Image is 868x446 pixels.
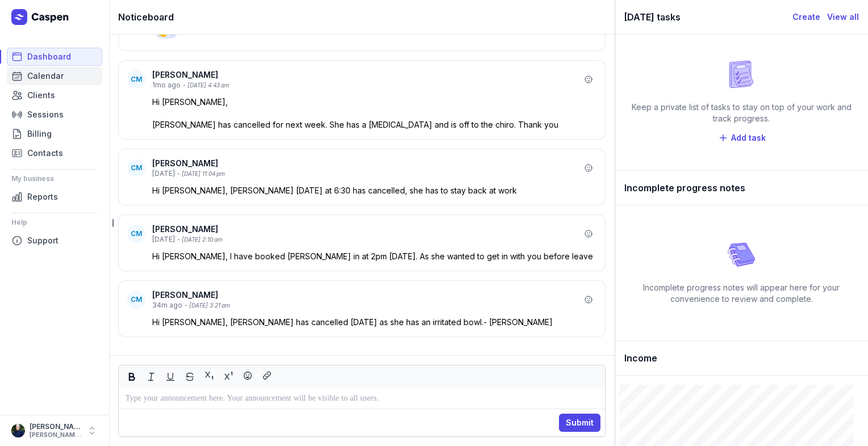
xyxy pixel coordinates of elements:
div: [PERSON_NAME] [152,158,581,169]
div: [PERSON_NAME] [152,224,581,235]
div: [DATE] [152,235,175,244]
div: Keep a private list of tasks to stay on top of your work and track progress. [624,102,859,124]
div: Incomplete progress notes [615,171,868,205]
span: Dashboard [27,50,71,64]
div: [PERSON_NAME] [152,289,581,301]
div: [DATE] [152,169,175,178]
span: Contacts [27,146,63,160]
button: Submit [559,414,600,432]
p: Hi [PERSON_NAME], [152,96,596,108]
div: Income [615,341,868,376]
span: Sessions [27,108,64,121]
div: [PERSON_NAME] [30,422,82,431]
span: Reports [27,190,58,204]
div: 34m ago [152,301,182,310]
span: Billing [27,127,52,141]
div: - [DATE] 11:04 pm [177,170,225,178]
span: CM [131,75,142,84]
div: - [DATE] 3:21 am [185,301,230,310]
p: Hi [PERSON_NAME], [PERSON_NAME] [DATE] at 6:30 has cancelled, she has to stay back at work [152,185,596,196]
img: User profile image [11,424,25,437]
span: Clients [27,89,55,102]
span: CM [131,229,142,238]
span: CM [131,295,142,304]
span: CM [131,163,142,172]
div: 1mo ago [152,81,181,90]
a: Create [792,10,820,24]
div: [PERSON_NAME][EMAIL_ADDRESS][DOMAIN_NAME][PERSON_NAME] [30,431,82,439]
div: [PERSON_NAME] [152,69,581,81]
div: Incomplete progress notes will appear here for your convenience to review and complete. [624,282,859,305]
span: Calendar [27,69,64,83]
p: [PERSON_NAME] has cancelled for next week. She has a [MEDICAL_DATA] and is off to the chiro. Than... [152,119,596,131]
span: Submit [566,416,594,430]
div: My business [11,170,98,188]
div: [DATE] tasks [624,9,792,25]
div: - [DATE] 2:10 am [177,235,223,244]
span: Add task [731,131,766,145]
p: Hi [PERSON_NAME], I have booked [PERSON_NAME] in at 2pm [DATE]. As she wanted to get in with you ... [152,251,596,262]
div: - [DATE] 4:43 am [183,81,229,90]
span: Support [27,234,59,247]
div: Help [11,213,98,232]
p: Hi [PERSON_NAME], [PERSON_NAME] has cancelled [DATE] as she has an irritated bowl.- [PERSON_NAME] [152,317,596,328]
a: View all [827,10,859,24]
